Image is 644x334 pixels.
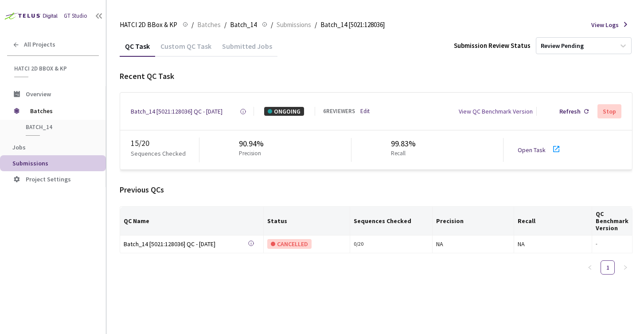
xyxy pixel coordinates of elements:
a: Batch_14 [5021:128036] QC - [DATE] [131,107,222,116]
div: NA [518,239,588,249]
span: Submissions [12,159,48,167]
p: Precision [239,149,261,158]
div: 0 / 20 [354,240,429,248]
th: Status [264,207,350,236]
div: Review Pending [541,42,584,50]
div: Previous QCs [120,184,632,196]
a: Submissions [275,20,313,29]
p: Sequences Checked [131,149,186,158]
span: Batch_14 [230,20,257,30]
button: right [618,260,632,275]
div: View QC Benchmark Version [459,107,533,116]
div: Batch_14 [5021:128036] QC - [DATE] [124,239,248,249]
a: 1 [601,261,614,274]
div: 99.83% [391,138,416,149]
div: NA [436,239,510,249]
span: Batch_14 [5021:128036] [320,20,385,30]
a: Edit [360,107,370,116]
li: / [315,20,317,30]
a: Batches [195,20,222,29]
span: All Projects [24,41,55,48]
span: Project Settings [26,175,71,183]
button: left [583,260,597,275]
div: CANCELLED [267,239,312,249]
div: Submission Review Status [454,41,531,50]
div: 6 REVIEWERS [323,107,355,116]
span: Batch_14 [26,123,91,131]
span: HATCI 2D BBox & KP [120,20,177,30]
th: QC Benchmark Version [592,207,632,236]
li: Previous Page [583,260,597,275]
span: View Logs [591,20,619,29]
th: Recall [514,207,592,236]
div: GT Studio [64,12,87,20]
span: right [623,265,628,270]
li: / [271,20,273,30]
div: 90.94% [239,138,265,149]
span: left [587,265,593,270]
li: 1 [601,260,615,275]
span: Batches [197,20,221,30]
th: QC Name [120,207,264,236]
span: HATCI 2D BBox & KP [14,65,94,72]
li: / [224,20,226,30]
th: Sequences Checked [350,207,433,236]
div: 15 / 20 [131,138,199,149]
div: Recent QC Task [120,71,632,82]
div: QC Task [120,42,155,57]
li: / [191,20,194,30]
span: Batches [30,102,91,120]
div: ONGOING [264,107,304,116]
div: - [596,240,628,248]
div: Refresh [559,107,581,116]
span: Overview [26,90,51,98]
div: Submitted Jobs [217,42,277,57]
div: Custom QC Task [155,42,217,57]
li: Next Page [618,260,632,275]
p: Recall [391,149,412,158]
a: Open Task [518,146,546,154]
span: Submissions [277,20,311,30]
span: Jobs [12,143,26,151]
div: Stop [603,108,616,115]
th: Precision [433,207,514,236]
